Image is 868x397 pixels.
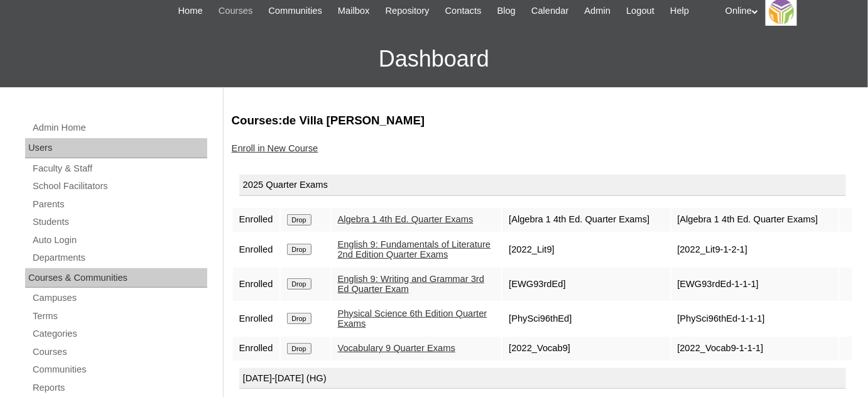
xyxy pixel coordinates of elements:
[6,31,862,87] h3: Dashboard
[232,112,854,129] h3: Courses:de Villa [PERSON_NAME]
[626,4,654,18] span: Logout
[379,4,436,18] a: Repository
[31,362,207,378] a: Communities
[439,4,488,18] a: Contacts
[287,278,312,290] input: Drop
[497,4,516,18] span: Blog
[31,178,207,194] a: School Facilitators
[287,343,312,354] input: Drop
[338,4,370,18] span: Mailbox
[670,4,689,18] span: Help
[386,4,430,18] span: Repository
[268,4,322,18] span: Communities
[239,175,846,196] div: 2025 Quarter Exams
[332,4,376,18] a: Mailbox
[31,326,207,342] a: Categories
[172,4,209,18] a: Home
[31,232,207,248] a: Auto Login
[287,244,312,255] input: Drop
[491,4,522,18] a: Blog
[31,197,207,212] a: Parents
[338,343,455,353] a: Vocabulary 9 Quarter Exams
[531,4,568,18] span: Calendar
[31,308,207,324] a: Terms
[578,4,617,18] a: Admin
[338,239,491,260] a: English 9: Fundamentals of Literature 2nd Edition Quarter Exams
[233,208,279,232] td: Enrolled
[31,380,207,396] a: Reports
[25,268,207,288] div: Courses & Communities
[502,268,670,301] td: [EWG93rdEd]
[287,214,312,226] input: Drop
[585,4,611,18] span: Admin
[620,4,661,18] a: Logout
[31,250,207,266] a: Departments
[671,208,838,232] td: [Algebra 1 4th Ed. Quarter Exams]
[338,308,487,329] a: Physical Science 6th Edition Quarter Exams
[671,337,838,361] td: [2022_Vocab9-1-1-1]
[233,268,279,301] td: Enrolled
[178,4,203,18] span: Home
[233,233,279,266] td: Enrolled
[502,208,670,232] td: [Algebra 1 4th Ed. Quarter Exams]
[232,143,318,153] a: Enroll in New Course
[338,214,474,224] a: Algebra 1 4th Ed. Quarter Exams
[239,368,846,389] div: [DATE]-[DATE] (HG)
[31,290,207,306] a: Campuses
[233,302,279,335] td: Enrolled
[262,4,328,18] a: Communities
[502,233,670,266] td: [2022_Lit9]
[671,233,838,266] td: [2022_Lit9-1-2-1]
[525,4,575,18] a: Calendar
[31,214,207,230] a: Students
[671,268,838,301] td: [EWG93rdEd-1-1-1]
[338,274,485,295] a: English 9: Writing and Grammar 3rd Ed Quarter Exam
[233,337,279,361] td: Enrolled
[31,161,207,177] a: Faculty & Staff
[502,337,670,361] td: [2022_Vocab9]
[31,344,207,360] a: Courses
[31,120,207,136] a: Admin Home
[445,4,482,18] span: Contacts
[287,313,312,324] input: Drop
[25,138,207,158] div: Users
[671,302,838,335] td: [PhySci96thEd-1-1-1]
[219,4,253,18] span: Courses
[502,302,670,335] td: [PhySci96thEd]
[212,4,259,18] a: Courses
[664,4,695,18] a: Help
